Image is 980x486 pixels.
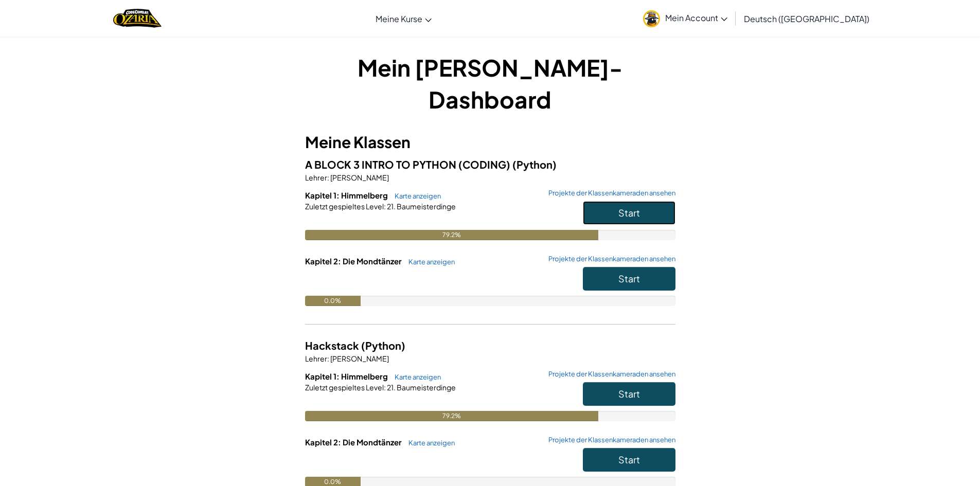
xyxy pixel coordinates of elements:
[305,437,403,447] span: Kapitel 2: Die Mondtänzer
[583,382,675,406] button: Start
[113,8,161,29] a: Ozaria by CodeCombat logo
[329,173,389,182] span: [PERSON_NAME]
[543,190,675,196] a: Projekte der Klassenkameraden ansehen
[384,383,386,392] span: :
[618,388,640,400] span: Start
[305,173,327,182] span: Lehrer
[389,192,441,200] a: Karte anzeigen
[327,354,329,363] span: :
[305,230,598,240] div: 79.2%
[618,454,640,465] span: Start
[329,354,389,363] span: [PERSON_NAME]
[305,51,675,115] h1: Mein [PERSON_NAME]-Dashboard
[305,256,403,266] span: Kapitel 2: Die Mondtänzer
[739,5,875,32] a: Deutsch ([GEOGRAPHIC_DATA])
[583,448,675,472] button: Start
[305,190,389,200] span: Kapitel 1: Himmelberg
[403,258,455,266] a: Karte anzeigen
[744,13,869,24] span: Deutsch ([GEOGRAPHIC_DATA])
[543,256,675,262] a: Projekte der Klassenkameraden ansehen
[305,158,512,171] span: A BLOCK 3 INTRO TO PYTHON (CODING)
[305,354,327,363] span: Lehrer
[665,12,727,23] span: Mein Account
[543,371,675,377] a: Projekte der Klassenkameraden ansehen
[396,383,456,392] span: Baumeisterdinge
[305,339,361,352] span: Hackstack
[583,201,675,225] button: Start
[403,439,455,447] a: Karte anzeigen
[384,202,386,211] span: :
[618,207,640,219] span: Start
[327,173,329,182] span: :
[389,373,441,381] a: Karte anzeigen
[386,202,396,211] span: 21.
[113,8,161,29] img: Home
[396,202,456,211] span: Baumeisterdinge
[305,202,384,211] span: Zuletzt gespieltes Level
[361,339,405,352] span: (Python)
[638,2,733,34] a: Mein Account
[386,383,396,392] span: 21.
[305,411,598,421] div: 79.2%
[618,273,640,284] span: Start
[643,10,660,27] img: avatar
[305,383,384,392] span: Zuletzt gespieltes Level
[305,296,361,306] div: 0.0%
[305,131,675,154] h3: Meine Klassen
[543,437,675,443] a: Projekte der Klassenkameraden ansehen
[370,5,437,32] a: Meine Kurse
[512,158,557,171] span: (Python)
[583,267,675,291] button: Start
[305,371,389,381] span: Kapitel 1: Himmelberg
[376,13,422,24] span: Meine Kurse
